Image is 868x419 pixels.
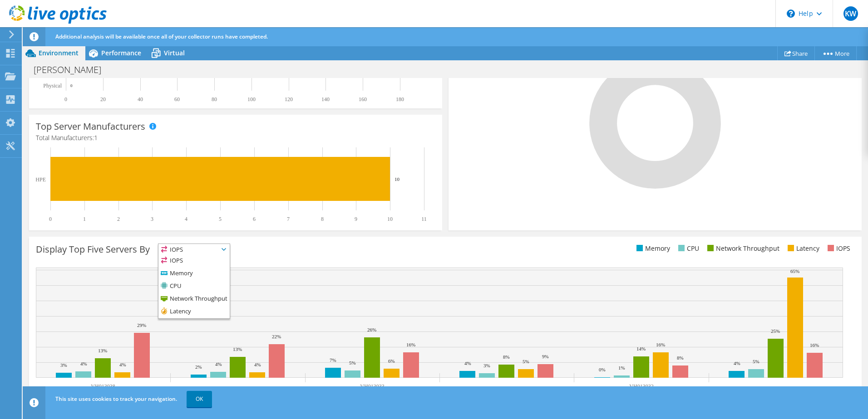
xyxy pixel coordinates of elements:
span: Virtual [164,49,185,57]
li: Network Throughput [158,293,230,306]
text: 4 [185,216,187,222]
text: 5% [523,359,529,364]
text: 22% [272,334,281,339]
text: 10 [395,176,400,182]
text: 8% [503,354,510,360]
text: 16% [810,342,819,348]
text: 80 [212,96,217,102]
li: CPU [676,244,699,253]
text: 120 [285,96,293,102]
text: 4% [215,361,222,367]
text: 6% [388,358,395,364]
a: More [814,46,857,60]
span: 1 [94,133,98,142]
li: IOPS [158,255,230,268]
h3: Top Server Manufacturers [36,122,145,132]
text: 10 [387,216,393,222]
li: Memory [634,244,670,253]
text: 1 [83,216,86,222]
text: 0 [49,216,52,222]
text: 2% [195,364,202,370]
text: 0 [70,83,73,88]
text: 5 [219,216,222,222]
li: Memory [158,268,230,280]
text: 7% [330,357,336,363]
text: 14% [636,346,646,351]
li: IOPS [825,244,850,253]
text: 8 [321,216,324,222]
span: Environment [39,49,79,57]
text: VH013033 [360,383,384,390]
h1: [PERSON_NAME] [30,65,115,75]
text: 3% [483,363,490,368]
text: 60 [174,96,180,102]
text: 16% [656,342,665,347]
text: 180 [396,96,404,102]
text: 2 [117,216,120,222]
text: 40 [138,96,143,102]
li: CPU [158,280,230,293]
text: 160 [359,96,367,102]
text: 3 [151,216,153,222]
text: 5% [349,360,356,365]
text: 8% [677,355,684,361]
h4: Total Manufacturers: [36,133,435,143]
text: 4% [119,362,126,367]
text: 11 [421,216,427,222]
li: Latency [158,306,230,318]
text: 6 [253,216,256,222]
span: Performance [101,49,141,57]
text: 4% [80,361,87,366]
text: VH013032 [629,383,653,390]
li: Latency [785,244,819,253]
text: HPE [35,176,46,183]
text: 0% [599,367,606,372]
text: 25% [771,328,780,334]
a: Share [777,46,815,60]
svg: \n [787,10,795,18]
text: 140 [321,96,330,102]
text: 26% [367,327,376,332]
text: 9 [355,216,357,222]
a: OK [187,391,212,407]
text: 1% [618,365,625,370]
text: 4% [734,361,740,366]
text: 100 [247,96,256,102]
text: 16% [406,342,415,347]
text: 5% [753,359,759,364]
span: IOPS [158,244,230,255]
span: Additional analysis will be available once all of your collector runs have completed. [55,33,268,40]
text: 4% [464,361,471,366]
text: 13% [98,348,107,353]
text: 20 [100,96,106,102]
text: 3% [60,362,67,368]
text: 0 [64,96,67,102]
text: Physical [43,83,62,89]
text: 4% [254,362,261,367]
span: KW [843,6,858,21]
text: 13% [233,346,242,352]
span: This site uses cookies to track your navigation. [55,395,177,403]
text: 7 [287,216,290,222]
text: 29% [137,322,146,328]
text: 9% [542,354,549,359]
text: 65% [790,268,799,274]
text: VH013038 [91,383,115,390]
li: Network Throughput [705,244,779,253]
